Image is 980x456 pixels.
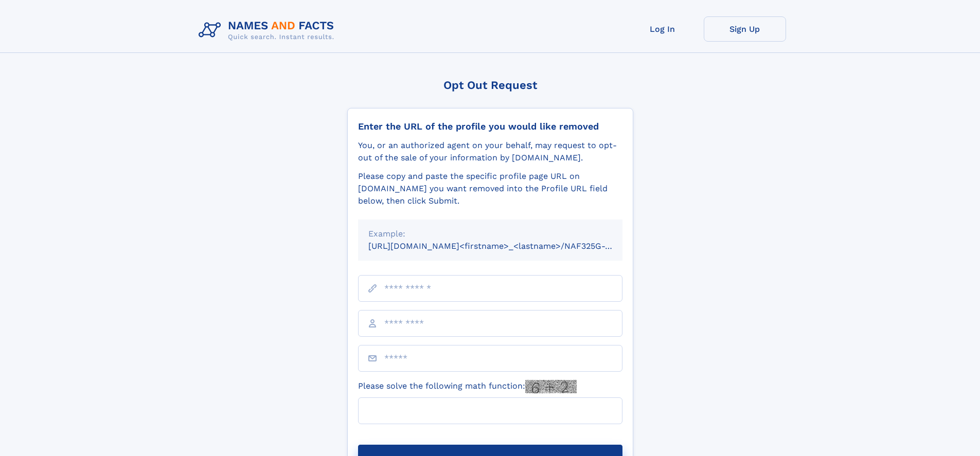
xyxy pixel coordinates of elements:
[621,16,704,42] a: Log In
[194,16,343,44] img: Logo Names and Facts
[358,139,622,164] div: You, or an authorized agent on your behalf, may request to opt-out of the sale of your informatio...
[358,380,577,393] label: Please solve the following math function:
[368,241,642,251] small: [URL][DOMAIN_NAME]<firstname>_<lastname>/NAF325G-xxxxxxxx
[358,121,622,132] div: Enter the URL of the profile you would like removed
[704,16,786,42] a: Sign Up
[368,228,612,240] div: Example:
[358,170,622,207] div: Please copy and paste the specific profile page URL on [DOMAIN_NAME] you want removed into the Pr...
[347,79,633,92] div: Opt Out Request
